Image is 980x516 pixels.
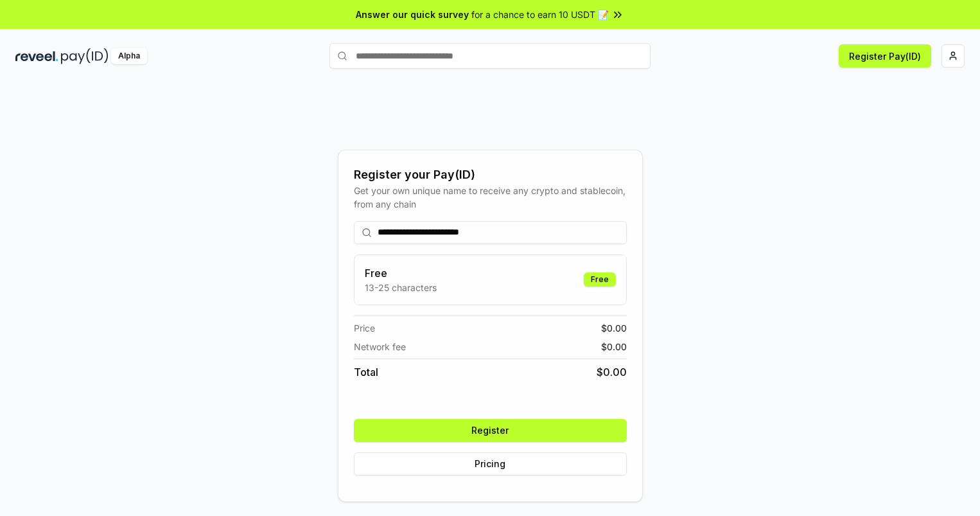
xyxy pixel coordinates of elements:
[354,340,406,353] span: Network fee
[597,364,627,380] span: $ 0.00
[365,265,437,281] h3: Free
[354,166,627,184] div: Register your Pay(ID)
[584,272,616,287] div: Free
[601,340,627,353] span: $ 0.00
[61,48,109,64] img: pay_id
[15,48,58,64] img: reveel_dark
[111,48,147,64] div: Alpha
[354,321,375,335] span: Price
[354,419,627,442] button: Register
[365,281,437,294] p: 13-25 characters
[354,452,627,476] button: Pricing
[601,321,627,335] span: $ 0.00
[354,184,627,211] div: Get your own unique name to receive any crypto and stablecoin, from any chain
[839,44,931,67] button: Register Pay(ID)
[354,364,378,380] span: Total
[356,8,469,21] span: Answer our quick survey
[471,8,609,21] span: for a chance to earn 10 USDT 📝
